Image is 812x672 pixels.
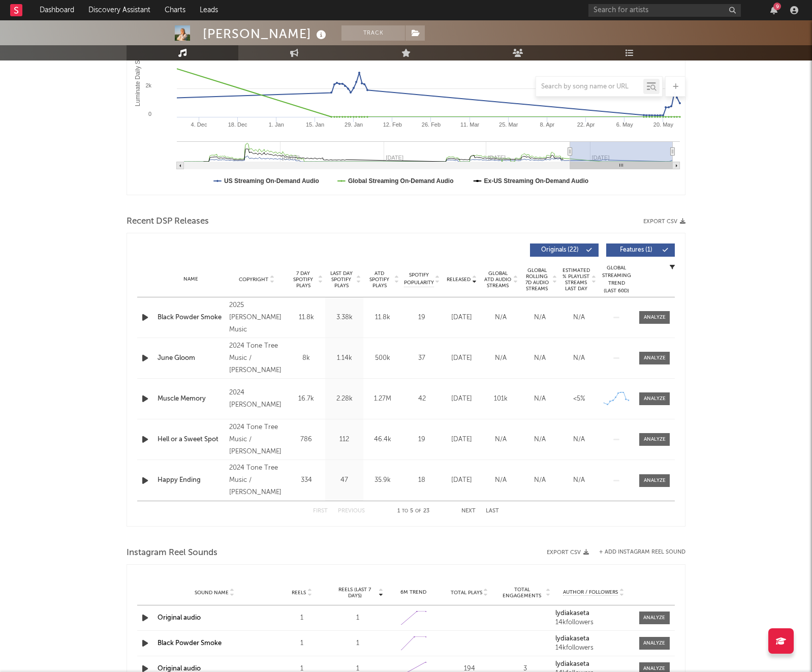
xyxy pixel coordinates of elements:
span: Total Engagements [500,587,545,599]
div: 11.8k [290,313,323,323]
div: N/A [562,353,596,363]
div: 1 [276,613,327,623]
a: Original audio [158,615,201,621]
text: 18. Dec [228,121,247,128]
div: 2024 Tone Tree Music / [PERSON_NAME] [229,462,285,499]
div: 1.27M [366,394,399,404]
div: 9 [773,3,781,10]
text: 6. May [616,121,634,128]
div: N/A [562,475,596,485]
text: 11. Mar [460,121,480,128]
button: + Add Instagram Reel Sound [599,549,685,555]
div: N/A [523,394,557,404]
text: 0 [148,111,151,117]
div: 112 [328,435,361,445]
text: 4. Dec [191,121,207,128]
a: Hell or a Sweet Spot [158,435,224,445]
a: Muscle Memory [158,394,224,404]
button: Previous [338,508,365,514]
strong: lydiakaseta [555,661,589,667]
div: 19 [404,313,440,323]
div: 2.28k [328,394,361,404]
text: 15. Jan [306,121,324,128]
div: 1 [276,638,327,649]
div: 2025 [PERSON_NAME] Music [229,299,285,336]
strong: lydiakaseta [555,635,589,642]
text: US Streaming On-Demand Audio [224,177,319,185]
div: 47 [328,475,361,485]
div: 35.9k [366,475,399,485]
div: 14k followers [555,645,632,652]
span: Reels (last 7 days) [332,587,377,599]
div: [DATE] [445,435,479,445]
input: Search by song name or URL [536,83,643,91]
input: Search for artists [588,4,741,17]
span: Reels [292,590,306,596]
div: N/A [523,313,557,323]
a: lydiakaseta [555,635,632,643]
div: N/A [484,353,518,363]
span: to [402,509,408,513]
a: Black Powder Smoke [158,313,224,323]
div: 101k [484,394,518,404]
div: 1 5 23 [385,505,441,517]
div: 1.14k [328,353,361,363]
button: Features(1) [606,243,675,257]
span: Global Rolling 7D Audio Streams [523,267,551,292]
text: 8. Apr [540,121,555,128]
text: 20. May [653,121,674,128]
div: 11.8k [366,313,399,323]
text: Luminate Daily Streams [134,42,141,106]
div: 1 [332,613,383,623]
span: Released [447,277,471,283]
div: [DATE] [445,353,479,363]
div: 42 [404,394,440,404]
span: Estimated % Playlist Streams Last Day [562,267,590,292]
a: Original audio [158,665,201,672]
div: 18 [404,475,440,485]
button: Last [486,508,499,514]
span: Author / Followers [563,589,618,596]
text: Global Streaming On-Demand Audio [348,177,454,185]
div: N/A [523,435,557,445]
div: N/A [523,475,557,485]
span: Spotify Popularity [404,271,434,287]
span: Last Day Spotify Plays [328,270,355,289]
text: 26. Feb [422,121,441,128]
span: of [415,509,421,513]
div: 19 [404,435,440,445]
a: lydiakaseta [555,661,632,668]
text: 22. Apr [577,121,595,128]
button: First [313,508,328,514]
div: 786 [290,435,323,445]
span: ATD Spotify Plays [366,270,393,289]
button: Track [341,25,405,41]
div: + Add Instagram Reel Sound [589,549,685,555]
div: 16.7k [290,394,323,404]
a: lydiakaseta [555,610,632,617]
div: N/A [562,435,596,445]
text: 29. Jan [345,121,363,128]
div: 500k [366,353,399,363]
span: Global ATD Audio Streams [484,270,512,289]
span: Sound Name [195,590,229,596]
div: 334 [290,475,323,485]
text: 12. Feb [383,121,402,128]
div: [DATE] [445,475,479,485]
span: Features ( 1 ) [613,247,660,253]
div: N/A [523,353,557,363]
a: June Gloom [158,353,224,363]
span: Copyright [239,277,268,283]
div: Global Streaming Trend (Last 60D) [601,264,632,295]
div: 2024 Tone Tree Music / [PERSON_NAME] [229,421,285,458]
button: 9 [770,6,777,14]
div: 1 [332,638,383,649]
div: [DATE] [445,394,479,404]
div: 6M Trend [388,589,439,596]
button: Next [461,508,476,514]
div: Name [158,276,224,283]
